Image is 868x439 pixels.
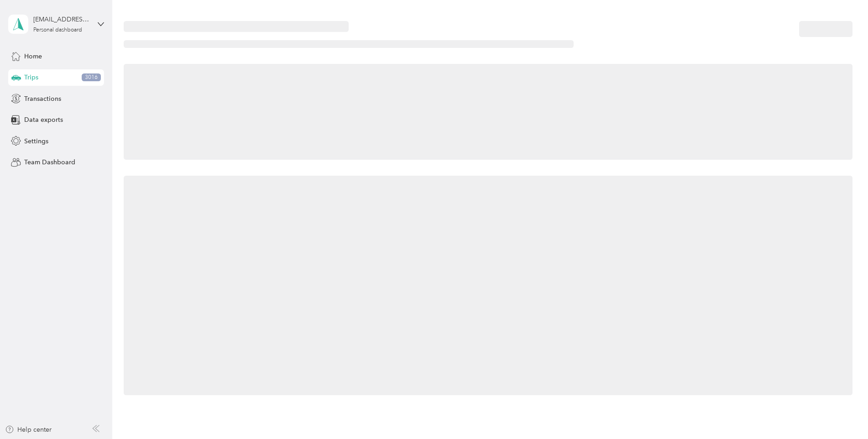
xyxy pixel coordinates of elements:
span: Team Dashboard [24,157,75,167]
div: Personal dashboard [33,27,82,33]
span: Transactions [24,94,61,104]
span: Trips [24,73,38,82]
span: Settings [24,136,48,146]
iframe: Everlance-gr Chat Button Frame [817,388,868,439]
span: Data exports [24,115,63,125]
div: [EMAIL_ADDRESS][DOMAIN_NAME] [33,15,90,24]
span: Home [24,52,42,61]
span: 3016 [82,73,101,82]
button: Help center [5,425,52,434]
